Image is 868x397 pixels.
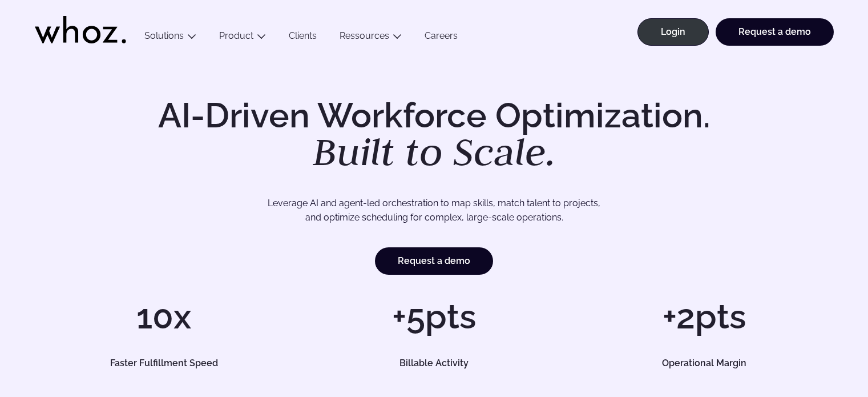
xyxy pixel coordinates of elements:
em: Built to Scale. [313,126,556,177]
a: Ressources [340,30,389,41]
a: Login [637,18,709,46]
a: Request a demo [375,247,493,275]
button: Solutions [133,30,208,46]
h5: Operational Margin [588,359,821,368]
h1: 10x [35,299,293,334]
button: Ressources [328,30,413,46]
button: Product [208,30,277,46]
a: Clients [277,30,328,46]
h5: Billable Activity [318,359,551,368]
h1: AI-Driven Workforce Optimization. [142,98,726,171]
a: Product [219,30,253,41]
h1: +5pts [305,299,563,334]
a: Request a demo [716,18,834,46]
h1: +2pts [575,299,833,334]
p: Leverage AI and agent-led orchestration to map skills, match talent to projects, and optimize sch... [75,196,794,225]
h5: Faster Fulfillment Speed [47,359,280,368]
a: Careers [413,30,469,46]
